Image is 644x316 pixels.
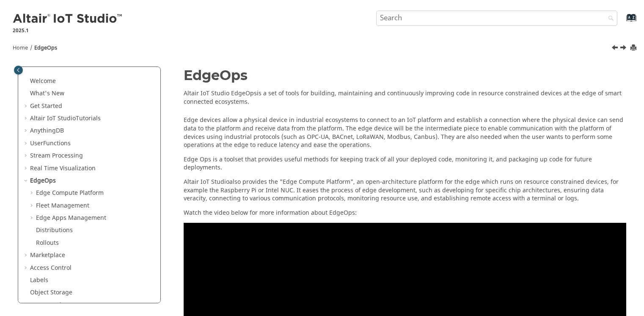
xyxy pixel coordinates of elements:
[184,155,627,172] p: Edge Ops is a toolset that provides useful methods for keeping track of all your deployed code, m...
[13,27,124,34] p: 2025.1
[29,189,36,197] span: Expand Edge Compute Platform
[36,238,59,247] a: Rollouts
[23,127,30,135] span: Expand AnythingDB
[29,202,36,210] span: Expand Fleet Management
[43,139,71,148] span: Functions
[631,42,638,54] button: Print this page
[30,139,71,148] a: UserFunctions
[30,288,72,297] a: Object Storage
[30,276,48,285] a: Labels
[14,66,23,75] button: Toggle publishing table of content
[30,176,56,185] a: EdgeOps
[30,263,72,272] a: Access Control
[13,12,124,26] img: Altair IoT Studio
[13,44,28,52] a: Home
[23,251,30,260] span: Expand Marketplace
[30,89,64,98] a: What's New
[184,177,229,186] span: Altair IoT Studio
[621,44,627,54] a: Next topic: Edge Compute Platform
[34,44,57,52] a: EdgeOps
[231,89,257,98] span: EdgeOps
[184,89,229,98] span: Altair IoT Studio
[612,44,619,54] a: Previous topic: Share Workbooks
[30,164,96,173] a: Real Time Visualization
[23,164,30,173] span: Expand Real Time Visualization
[30,114,101,123] a: Altair IoT StudioTutorials
[23,264,30,272] span: Expand Access Control
[184,209,627,217] p: Watch the video below for more information about EdgeOps:
[23,114,30,123] span: Expand Altair IoT StudioTutorials
[23,139,30,148] span: Expand UserFunctions
[184,89,627,106] p: is a set of tools for building, maintaining and continuously improving code in resource constrain...
[597,11,621,27] button: Search
[30,301,72,310] a: Space Settings
[30,151,83,160] a: Stream Processing
[184,178,627,203] p: also provides the "Edge Compute Platform", an open-architecture platform for the edge which runs ...
[23,301,30,310] span: Expand Space Settings
[36,226,73,235] a: Distributions
[376,11,618,26] input: Search query
[36,213,106,222] a: Edge Apps Management
[30,251,65,260] a: Marketplace
[30,102,62,111] a: Get Started
[613,17,632,26] a: Go to index terms page
[184,67,248,83] span: EdgeOps
[23,102,30,111] span: Expand Get Started
[30,77,56,86] a: Welcome
[184,116,627,149] p: Edge devices allow a physical device in industrial ecosystems to connect to an IoT platform and e...
[29,214,36,222] span: Expand Edge Apps Management
[23,177,30,185] span: Collapse EdgeOps
[23,152,30,160] span: Expand Stream Processing
[30,114,76,123] span: Altair IoT Studio
[30,126,64,135] a: AnythingDB
[36,188,104,197] a: Edge Compute Platform
[36,201,89,210] a: Fleet Management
